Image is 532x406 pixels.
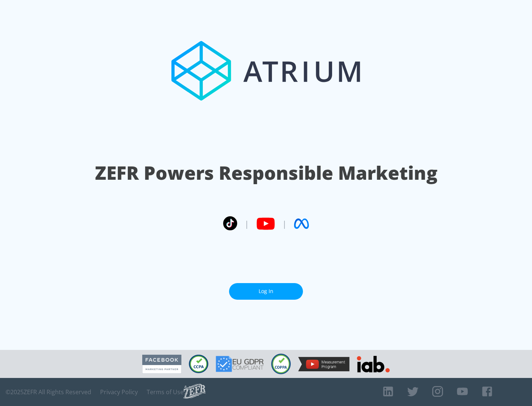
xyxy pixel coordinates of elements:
span: | [282,218,287,229]
img: IAB [357,356,390,372]
span: © 2025 ZEFR All Rights Reserved [6,388,91,396]
a: Log In [229,283,303,300]
span: | [245,218,249,229]
a: Privacy Policy [100,388,138,396]
img: GDPR Compliant [216,356,264,372]
a: Terms of Use [147,388,184,396]
img: Facebook Marketing Partner [142,355,181,374]
img: YouTube Measurement Program [298,357,349,371]
img: CCPA Compliant [189,355,208,373]
h1: ZEFR Powers Responsible Marketing [95,160,437,186]
img: COPPA Compliant [271,354,291,374]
